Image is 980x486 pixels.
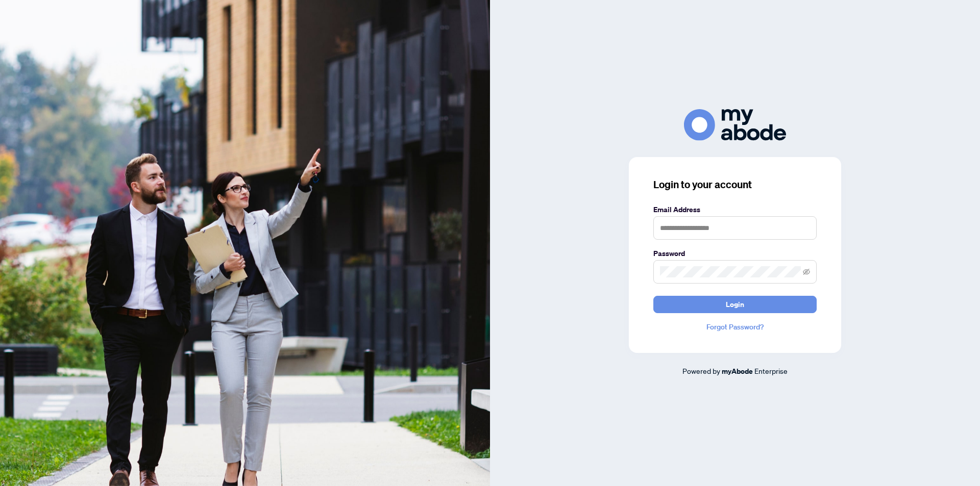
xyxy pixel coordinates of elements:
a: Forgot Password? [653,321,817,332]
span: Login [726,296,744,313]
button: Login [653,296,817,313]
span: eye-invisible [803,268,810,275]
label: Email Address [653,204,817,215]
a: myAbode [722,366,753,377]
label: Password [653,248,817,259]
img: ma-logo [684,109,786,140]
h3: Login to your account [653,177,817,192]
span: Powered by [682,366,720,375]
span: Enterprise [754,366,788,375]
